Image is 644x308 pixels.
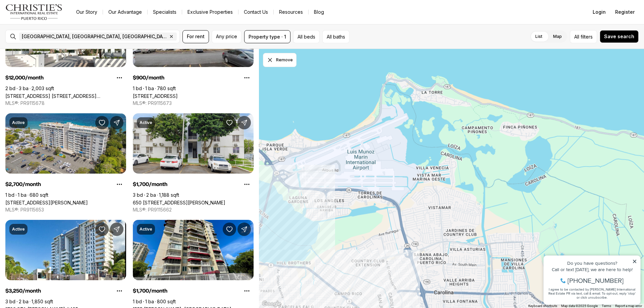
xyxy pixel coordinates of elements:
button: All beds [293,30,320,43]
a: Specialists [148,7,182,17]
button: Register [611,5,639,19]
button: Property type · 1 [244,30,290,43]
span: Any price [216,34,237,39]
button: Property options [113,284,126,298]
button: Dismiss drawing [263,53,297,67]
button: Share Property [237,116,251,129]
button: Contact Us [238,7,273,17]
a: Blog [309,7,329,17]
span: All [574,33,579,40]
p: Active [140,120,152,125]
button: Login [589,5,610,19]
label: List [530,30,548,43]
span: I agree to be contacted by [PERSON_NAME] International Real Estate PR via text, call & email. To ... [8,41,96,54]
button: Share Property [110,116,123,129]
span: Register [615,9,635,15]
a: 540 AVE. DE LA CONSTITUCION #403, SAN JUAN PR, 00901 [5,93,126,99]
p: Active [140,227,152,232]
button: Property options [240,71,254,84]
p: Active [12,227,25,232]
div: Call or text [DATE], we are here to help! [7,21,97,26]
div: Do you have questions? [7,15,97,20]
span: [GEOGRAPHIC_DATA], [GEOGRAPHIC_DATA], [GEOGRAPHIC_DATA] [22,34,167,39]
label: Map [548,30,567,43]
button: Property options [240,284,254,298]
button: Property options [240,178,254,191]
a: 650 CALLE CECILIANA #704, SAN JUAN PR, 00926 [133,200,225,205]
span: For rent [187,34,205,39]
button: Allfilters [570,30,597,43]
span: Login [593,9,606,15]
button: All baths [322,30,350,43]
span: [PHONE_NUMBER] [28,32,84,38]
button: Save Property: 1783 STA ÁGUEDA #405 [95,223,109,236]
button: For rent [182,30,209,43]
a: Our Advantage [103,7,147,17]
span: Save search [604,34,634,39]
a: Our Story [71,7,103,17]
a: 2305 LAUREL #506, SAN JUAN PR, 00913 [5,200,88,205]
button: Save Property: 650 CALLE CECILIANA #704 [223,116,236,129]
button: Share Property [237,223,251,236]
img: logo [5,4,63,20]
button: Any price [212,30,241,43]
button: Save Property: 2305 LAUREL #506 [95,116,109,129]
button: Property options [113,178,126,191]
a: Resources [274,7,308,17]
a: Exclusive Properties [182,7,238,17]
a: 1 CALLE 11 #803, CUPEY PR, 00926 [133,93,178,99]
button: Save search [600,30,639,43]
p: Active [12,120,25,125]
button: Share Property [110,223,123,236]
button: Save Property: 1555 MARTIN TRAVIESO [223,223,236,236]
button: Property options [113,71,126,84]
span: filters [581,33,593,40]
